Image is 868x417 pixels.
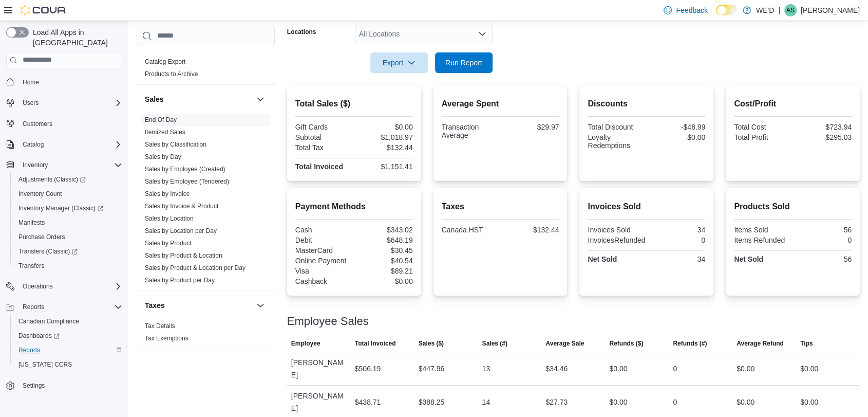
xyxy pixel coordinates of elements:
button: Purchase Orders [10,230,126,244]
span: Tax Exemptions [145,334,188,342]
span: Adjustments (Classic) [14,173,122,186]
a: Dashboards [14,330,64,342]
button: Run Report [435,52,493,73]
span: Inventory Count [18,190,62,198]
button: [US_STATE] CCRS [10,357,126,372]
div: 13 [482,362,490,375]
div: Products [137,56,275,84]
div: Gift Cards [295,123,352,131]
span: Inventory Manager (Classic) [18,204,103,212]
span: Transfers (Classic) [14,245,122,258]
span: Total Invoiced [355,339,396,348]
div: Taxes [137,320,275,349]
span: Customers [18,117,122,130]
a: Sales by Invoice & Product [145,203,218,210]
span: Catalog [18,138,122,151]
div: $0.00 [649,133,705,141]
span: Sales by Location per Day [145,227,217,235]
span: Products to Archive [145,70,198,78]
span: [US_STATE] CCRS [18,360,72,369]
button: Home [2,75,126,89]
div: Items Sold [734,226,790,234]
div: $29.97 [502,123,559,131]
span: Inventory [23,161,48,169]
div: Total Tax [295,143,352,152]
a: Itemized Sales [145,129,185,136]
span: Sales by Day [145,153,181,161]
button: Inventory [18,159,52,171]
span: Export [376,52,422,73]
a: Sales by Invoice [145,190,190,197]
div: $295.03 [795,133,852,141]
div: Items Refunded [734,236,790,244]
p: | [778,4,780,16]
span: Sales by Product per Day [145,276,215,284]
span: Refunds ($) [609,339,643,348]
span: Itemized Sales [145,128,185,136]
input: Dark Mode [716,5,738,15]
span: Home [23,78,39,86]
div: 0 [649,236,705,244]
span: Sales by Employee (Tendered) [145,177,229,186]
button: Taxes [254,299,267,312]
div: $132.44 [356,143,412,152]
a: Sales by Employee (Tendered) [145,178,229,185]
span: Average Sale [545,339,584,348]
span: Sales by Invoice [145,190,190,198]
span: Sales (#) [482,339,507,348]
strong: Net Sold [588,255,617,263]
span: Sales by Employee (Created) [145,165,225,173]
div: 56 [795,255,852,263]
div: Invoices Sold [588,226,644,234]
div: $40.54 [356,257,412,265]
a: Customers [18,118,56,130]
span: Refunds (#) [673,339,707,348]
label: Locations [287,28,316,36]
a: Sales by Location [145,215,194,222]
div: 0 [673,396,677,408]
span: Purchase Orders [14,231,122,243]
button: Products [254,35,267,47]
span: Inventory [18,159,122,171]
a: [US_STATE] CCRS [14,358,76,371]
a: Tax Details [145,322,175,330]
a: Inventory Manager (Classic) [14,202,107,214]
a: Transfers [14,260,48,272]
span: Settings [23,382,45,390]
a: Inventory Manager (Classic) [10,201,126,215]
h2: Cost/Profit [734,98,852,110]
div: InvoicesRefunded [588,236,645,244]
h2: Products Sold [734,201,852,213]
h3: Taxes [145,300,165,311]
div: MasterCard [295,246,352,255]
button: Reports [18,301,48,313]
span: Tax Details [145,322,175,330]
a: Manifests [14,216,49,229]
a: Home [18,76,43,88]
span: Inventory Count [14,188,122,200]
a: Transfers (Classic) [10,244,126,259]
div: $1,151.41 [356,162,412,171]
button: Operations [2,279,126,294]
div: Loyalty Redemptions [588,133,644,150]
span: Load All Apps in [GEOGRAPHIC_DATA] [29,27,122,48]
div: $0.00 [356,277,412,285]
button: Catalog [2,137,126,152]
div: Transaction Average [442,123,498,139]
button: Reports [10,343,126,357]
button: Manifests [10,215,126,230]
span: Sales by Product [145,239,192,247]
h3: Sales [145,94,164,104]
a: Products to Archive [145,70,198,78]
a: Catalog Export [145,58,185,65]
span: Canadian Compliance [18,317,79,325]
span: Operations [23,282,53,291]
button: Settings [2,378,126,393]
span: Users [18,97,122,109]
a: Tax Exemptions [145,335,188,342]
span: Reports [18,301,122,313]
span: Transfers [14,260,122,272]
div: $1,018.97 [356,133,412,141]
div: Total Discount [588,123,644,131]
span: Home [18,76,122,88]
